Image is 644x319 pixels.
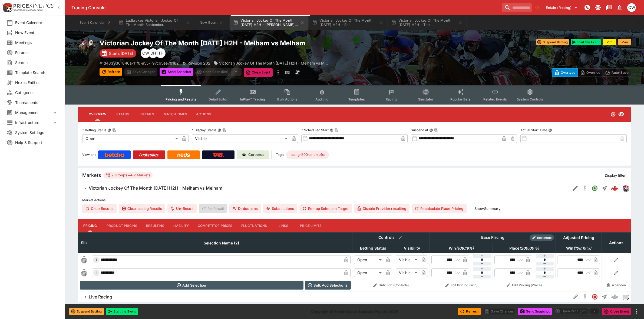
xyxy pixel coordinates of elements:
button: NOT Connected to PK [582,3,592,12]
span: Tournaments [15,100,58,105]
button: Recalculate Place Pricing [412,204,467,213]
span: Nexus Entities [15,80,58,85]
div: Visible [192,134,289,143]
button: Actual Start Time [548,128,552,132]
span: System Controls [517,97,543,101]
img: Sportsbook Management [14,9,43,11]
p: Betting Status [82,128,106,132]
div: pricekinetics [622,185,629,192]
p: Cerberus [248,152,264,157]
span: Help & Support [15,140,58,145]
p: Override [586,70,600,75]
button: Copy To Clipboard [112,128,116,132]
button: Live Racing [78,291,570,302]
button: more [633,308,640,315]
h5: Markets [82,172,101,178]
button: Copy To Clipboard [222,128,226,132]
h2: Copy To Clipboard [100,39,365,47]
button: Resulting [142,219,169,232]
button: Add Selection [80,281,303,290]
svg: Open [592,185,598,192]
img: Ladbrokes [139,153,159,157]
img: liveracing [623,294,629,300]
button: Betting StatusCopy To Clipboard [107,128,111,132]
button: Override [577,68,603,77]
button: Suspend Betting [69,308,104,315]
button: Edit Detail [570,292,580,302]
p: Victorian Jockey Of The Month [DATE] H2H - Melham vs M... [219,60,328,66]
button: +1m [603,39,616,45]
span: Win(108.19%) [560,245,597,251]
button: Price Limits [296,219,326,232]
div: 2f61a188-2c4c-42ec-bb7f-06115ecabe5c [611,184,619,192]
button: Match Times [159,108,191,121]
span: Template Search [15,70,58,75]
button: Liability [169,219,193,232]
img: TabNZ [213,153,224,157]
button: Close Event [244,68,273,77]
div: Tom Flynn [156,48,166,58]
button: Send Snapshot [518,308,552,315]
div: Dan Hooper [148,48,158,58]
div: Show/hide Price Roll mode configuration. [530,234,554,241]
div: liveracing [622,294,629,300]
button: Christopher Winter [626,2,638,14]
img: blank-silk.png [80,268,88,277]
button: Victorian Jockey Of The Month [DATE] H2H - Melham vs Melham [78,183,570,194]
h6: Live Racing [89,294,112,300]
button: Notifications [615,3,625,12]
p: Suspend At [411,128,428,132]
span: Management [15,110,52,115]
button: Deductions [229,204,261,213]
span: Templates [348,97,365,101]
button: Event Calendar [76,15,114,30]
div: Trading Console [71,5,500,11]
div: 2 Groups 2 Markets [105,172,150,179]
button: Pricing [78,219,102,232]
button: Copy To Clipboard [434,128,438,132]
span: Meetings [15,40,58,45]
span: New Event [15,30,58,35]
span: Popular Bets [450,97,471,101]
button: +5m [618,39,631,45]
button: Victorian Jockey Of The Month [DATE] H2H - Shi... [309,15,387,30]
div: Visible [396,268,419,277]
em: ( 108.19 %) [573,245,591,251]
button: Remap Selection Target [299,204,352,213]
button: Overtype [552,68,578,77]
th: Controls [352,232,430,243]
button: Select Tenant [543,3,581,12]
img: blank-silk.png [80,256,88,264]
button: Abandon [603,281,629,290]
span: Selection Name (2) [198,240,245,246]
label: Tags: [276,150,284,159]
button: Victorian Jockey Of The Month [DATE] H2H - The... [388,15,466,30]
span: Win(108.19%) [443,245,480,251]
h6: Victorian Jockey Of The Month [DATE] H2H - Melham vs Melham [89,185,222,191]
p: Starts [DATE] [109,51,133,56]
button: Open [590,183,600,193]
span: racing-500-and-refer [286,152,329,157]
th: Silk [78,232,90,253]
button: Start the Event [571,39,601,45]
button: Un-Result [167,204,196,213]
button: Edit Detail [570,183,580,193]
span: 1 [95,258,98,262]
button: Start the Event [106,308,138,315]
button: Bulk Edit (Controls) [354,281,428,290]
div: Betting Target: cerberus [286,150,329,159]
em: ( 200.00 %) [519,245,539,251]
span: Search [15,60,58,65]
span: Bulk Actions [277,97,297,101]
img: Neds [177,153,190,157]
span: Re-Result [199,204,227,213]
span: Simulator [418,97,433,101]
p: Actual Start Time [520,128,547,132]
label: Market Actions [82,196,627,204]
svg: Open [610,112,616,117]
button: Disable Provider resulting [354,204,409,213]
button: more [275,68,281,77]
button: Suspend Betting [536,39,569,45]
span: Place(200.00%) [503,245,545,251]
